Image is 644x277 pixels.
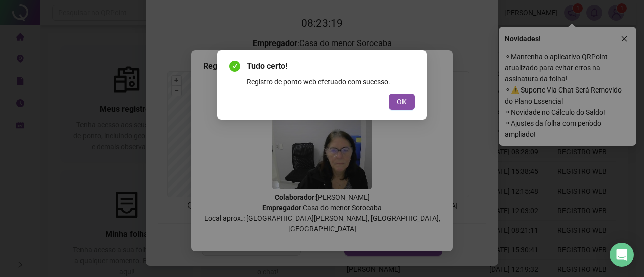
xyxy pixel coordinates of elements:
[397,96,407,107] span: OK
[247,60,415,72] span: Tudo certo!
[247,76,415,87] div: Registro de ponto web efetuado com sucesso.
[389,94,415,110] button: OK
[610,243,634,267] div: Open Intercom Messenger
[229,61,240,72] span: check-circle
